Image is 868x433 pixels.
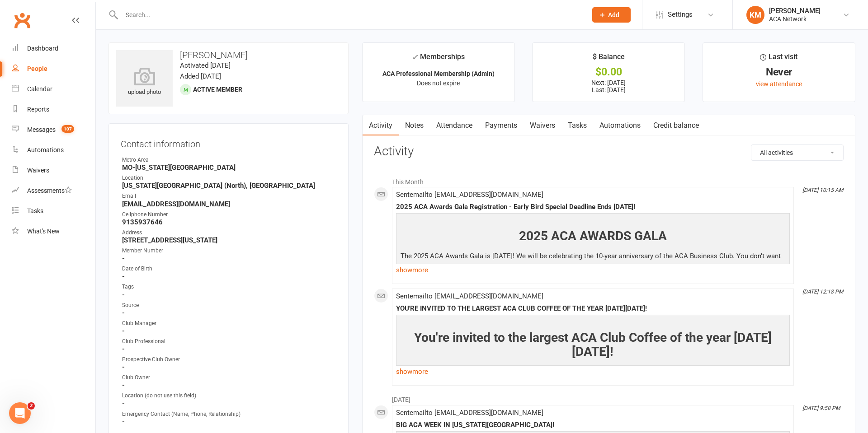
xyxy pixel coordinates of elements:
[27,45,58,52] div: Dashboard
[802,187,843,193] i: [DATE] 10:15 AM
[12,79,95,99] a: Calendar
[122,228,336,237] div: Address
[122,400,336,408] strong: -
[27,207,43,214] div: Tasks
[12,140,95,160] a: Automations
[12,221,95,242] a: What's New
[61,125,74,133] span: 107
[12,59,95,79] a: People
[802,289,843,295] i: [DATE] 12:18 PM
[412,53,418,61] i: ✓
[122,218,336,226] strong: 9135937646
[122,192,336,200] div: Email
[122,373,336,382] div: Club Owner
[122,254,336,262] strong: -
[122,345,336,353] strong: -
[647,115,705,136] a: Credit balance
[524,115,561,136] a: Waivers
[28,402,35,410] span: 2
[122,182,336,190] strong: [US_STATE][GEOGRAPHIC_DATA] (North), [GEOGRAPHIC_DATA]
[414,330,772,359] span: You're invited to the largest ACA Club Coffee of the year [DATE][DATE]!
[122,301,336,310] div: Source
[668,5,693,25] span: Settings
[430,115,479,136] a: Attendance
[193,86,242,93] span: Active member
[396,409,543,417] span: Sent email to [EMAIL_ADDRESS][DOMAIN_NAME]
[119,9,580,21] input: Search...
[122,418,336,426] strong: -
[593,115,647,136] a: Automations
[608,11,619,19] span: Add
[374,390,844,405] li: [DATE]
[122,247,336,255] div: Member Number
[396,191,543,199] span: Sent email to [EMAIL_ADDRESS][DOMAIN_NAME]
[122,156,336,164] div: Metro Area
[116,50,341,60] h3: [PERSON_NAME]
[122,174,336,182] div: Location
[412,51,465,68] div: Memberships
[27,187,72,194] div: Assessments
[12,99,95,120] a: Reports
[12,160,95,181] a: Waivers
[121,135,336,149] h3: Contact information
[396,264,790,276] a: show more
[180,72,221,80] time: Added [DATE]
[396,365,790,378] a: show more
[122,200,336,208] strong: [EMAIL_ADDRESS][DOMAIN_NAME]
[541,79,676,93] p: Next: [DATE] Last: [DATE]
[122,381,336,389] strong: -
[593,51,625,67] div: $ Balance
[122,363,336,371] strong: -
[27,106,49,113] div: Reports
[27,228,60,235] div: What's New
[396,305,790,312] div: YOU'RE INVITED TO THE LARGEST ACA CLUB COFFEE OF THE YEAR [DATE][DATE]!
[12,38,95,59] a: Dashboard
[122,210,336,219] div: Cellphone Number
[27,167,49,174] div: Waivers
[417,79,460,87] span: Does not expire
[180,61,231,70] time: Activated [DATE]
[382,70,495,77] strong: ACA Professional Membership (Admin)
[122,309,336,317] strong: -
[122,337,336,346] div: Club Professional
[122,355,336,364] div: Prospective Club Owner
[12,201,95,221] a: Tasks
[122,272,336,280] strong: -
[363,115,399,136] a: Activity
[9,402,31,424] iframe: Intercom live chat
[760,51,797,67] div: Last visit
[12,120,95,140] a: Messages 107
[561,115,593,136] a: Tasks
[27,146,64,154] div: Automations
[769,7,821,15] div: [PERSON_NAME]
[122,327,336,335] strong: -
[769,15,821,23] div: ACA Network
[479,115,524,136] a: Payments
[398,251,788,285] p: The 2025 ACA Awards Gala is [DATE]! We will be celebrating the 10-year anniversary of the ACA Bus...
[399,115,430,136] a: Notes
[122,163,336,172] strong: MO-[US_STATE][GEOGRAPHIC_DATA]
[122,265,336,273] div: Date of Birth
[711,67,847,77] div: Never
[802,405,840,411] i: [DATE] 9:58 PM
[122,410,336,419] div: Emergency Contact (Name, Phone, Relationship)
[374,172,844,187] li: This Month
[746,6,764,24] div: KM
[374,144,844,158] h3: Activity
[444,263,574,271] span: he Early Bird Special deadline ends [DATE]!
[122,236,336,244] strong: [STREET_ADDRESS][US_STATE]
[122,319,336,328] div: Club Manager
[519,228,667,243] span: 2025 ACA AWARDS GALA
[12,181,95,201] a: Assessments
[396,203,790,211] div: 2025 ACA Awards Gala Registration - Early Bird Special Deadline Ends [DATE]!
[27,65,47,72] div: People
[756,80,802,88] a: view attendance
[592,7,631,23] button: Add
[396,421,790,429] div: BIG ACA WEEK IN [US_STATE][GEOGRAPHIC_DATA]!
[11,9,33,32] a: Clubworx
[116,67,173,97] div: upload photo
[122,391,336,400] div: Location (do not use this field)
[27,126,56,133] div: Messages
[122,291,336,299] strong: -
[396,292,543,300] span: Sent email to [EMAIL_ADDRESS][DOMAIN_NAME]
